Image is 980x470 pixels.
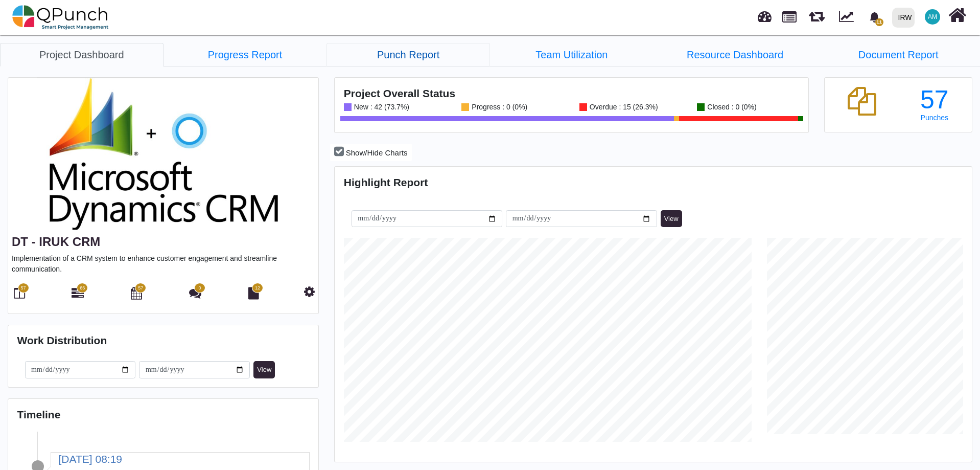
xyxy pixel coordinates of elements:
img: qpunch-sp.fa6292f.png [12,2,109,33]
div: New : 42 (73.7%) [352,103,409,111]
div: Overdue : 15 (26.3%) [587,103,658,111]
a: 66 [72,291,84,299]
a: Resource Dashboard [654,43,817,66]
li: DT - IRUK CRM [490,43,654,66]
a: Punch Report [326,43,490,66]
h4: Work Distribution [17,334,310,347]
a: Document Report [816,43,980,66]
p: Implementation of a CRM system to enhance customer engagement and streamline communication. [12,253,315,275]
h4: Timeline [17,408,310,421]
div: Closed : 0 (0%) [705,103,756,111]
a: 57 Punches [906,87,963,122]
span: Projects [782,7,797,23]
span: AM [928,14,937,20]
i: Home [948,6,966,25]
span: Show/Hide Charts [346,148,408,157]
i: Project Settings [304,285,315,298]
a: DT - IRUK CRM [12,235,100,249]
a: IRW [888,1,919,34]
button: View [661,210,682,228]
span: 57 [20,285,26,292]
i: Board [14,287,25,299]
svg: bell fill [869,12,880,23]
i: Calendar [131,287,142,299]
div: 57 [906,87,963,113]
span: 11 [875,18,883,26]
h4: Highlight Report [344,176,963,189]
span: 57 [138,285,143,292]
a: Team Utilization [490,43,654,66]
i: Gantt [72,287,84,299]
span: 12 [255,285,260,292]
div: Dynamic Report [834,1,863,34]
button: View [253,361,275,378]
div: IRW [898,9,912,27]
h4: Project Overall Status [344,87,800,100]
div: Progress : 0 (0%) [469,103,527,111]
button: Show/Hide Charts [330,144,411,162]
h4: [DATE] 08:19 [51,453,309,465]
a: bell fill11 [863,1,888,33]
span: 0 [199,285,201,292]
a: Progress Report [164,43,327,66]
span: Releases [809,5,825,22]
i: Document Library [248,287,259,299]
i: Punch Discussion [189,287,201,299]
span: Dashboard [758,6,772,21]
span: 66 [80,285,85,292]
a: AM [919,1,946,33]
span: Punches [921,114,948,122]
div: Notification [866,8,883,26]
span: Asad Malik [925,9,940,25]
